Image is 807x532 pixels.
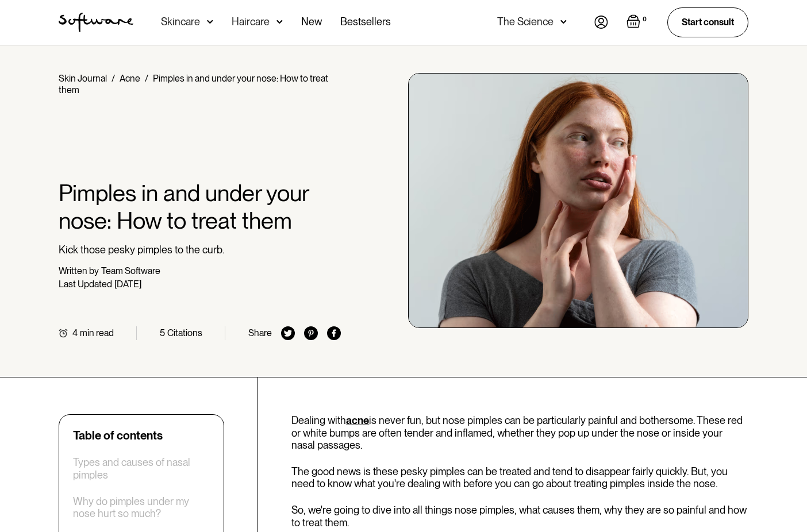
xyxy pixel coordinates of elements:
div: Skincare [161,16,200,28]
div: / [145,73,148,84]
div: 5 [160,327,165,338]
a: Acne [120,73,140,84]
div: Last Updated [59,279,112,290]
p: So, we're going to dive into all things nose pimples, what causes them, why they are so painful a... [291,504,748,529]
div: 4 [72,327,78,338]
div: Haircare [232,16,270,28]
div: Share [248,327,272,338]
div: [DATE] [114,279,141,290]
div: Citations [167,327,202,338]
a: Skin Journal [59,73,107,84]
div: Pimples in and under your nose: How to treat them [59,73,328,95]
a: acne [346,414,369,426]
a: Open empty cart [627,14,649,30]
a: Start consult [667,7,748,37]
a: Types and causes of nasal pimples [73,456,210,481]
div: Table of contents [73,429,163,442]
img: facebook icon [327,326,341,340]
div: Written by [59,265,99,276]
img: pinterest icon [304,326,318,340]
div: / [112,73,115,84]
p: The good news is these pesky pimples can be treated and tend to disappear fairly quickly. But, yo... [291,465,748,490]
a: Why do pimples under my nose hurt so much? [73,495,210,520]
div: The Science [497,16,554,28]
img: Software Logo [59,13,133,32]
p: Kick those pesky pimples to the curb. [59,244,341,256]
img: arrow down [276,16,283,28]
div: Team Software [101,265,160,276]
img: arrow down [207,16,213,28]
p: Dealing with is never fun, but nose pimples can be particularly painful and bothersome. These red... [291,414,748,452]
div: 0 [640,14,649,25]
img: arrow down [560,16,567,28]
img: twitter icon [281,326,295,340]
div: min read [80,327,114,338]
a: home [59,13,133,32]
h1: Pimples in and under your nose: How to treat them [59,179,341,234]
